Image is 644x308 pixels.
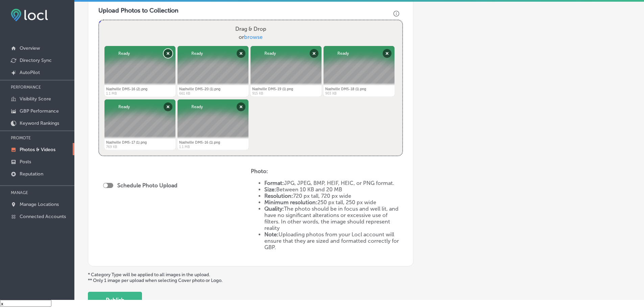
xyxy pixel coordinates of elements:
p: Photos & Videos [20,147,55,152]
li: Between 10 KB and 20 MB [264,186,403,193]
li: 720 px tall, 720 px wide [264,193,403,199]
p: AutoPilot [20,70,40,75]
strong: Note: [264,231,279,238]
li: Uploading photos from your Locl account will ensure that they are sized and formatted correctly f... [264,231,403,251]
label: Schedule Photo Upload [117,182,177,189]
p: Posts [20,159,31,165]
p: Keyword Rankings [20,120,59,126]
p: Visibility Score [20,96,51,102]
span: browse [244,34,263,40]
p: Overview [20,45,40,51]
h3: Upload Photos to Collection [98,7,403,14]
label: Drag & Drop or [233,22,269,44]
li: The photo should be in focus and well lit, and have no significant alterations or excessive use o... [264,206,403,231]
strong: Quality: [264,206,284,212]
p: * Category Type will be applied to all images in the upload. ** Only 1 image per upload when sele... [88,272,630,283]
p: GBP Performance [20,108,59,114]
img: fda3e92497d09a02dc62c9cd864e3231.png [11,9,48,21]
p: Manage Locations [20,202,59,207]
strong: Minimum resolution: [264,199,317,206]
li: JPG, JPEG, BMP, HEIF, HEIC, or PNG format. [264,180,403,186]
li: 250 px tall, 250 px wide [264,199,403,206]
strong: Size: [264,186,276,193]
p: Connected Accounts [20,214,66,219]
strong: Photo: [251,168,268,174]
strong: Format: [264,180,284,186]
button: Publish [88,292,142,308]
strong: Resolution: [264,193,293,199]
p: Reputation [20,171,43,177]
p: Directory Sync [20,57,52,63]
